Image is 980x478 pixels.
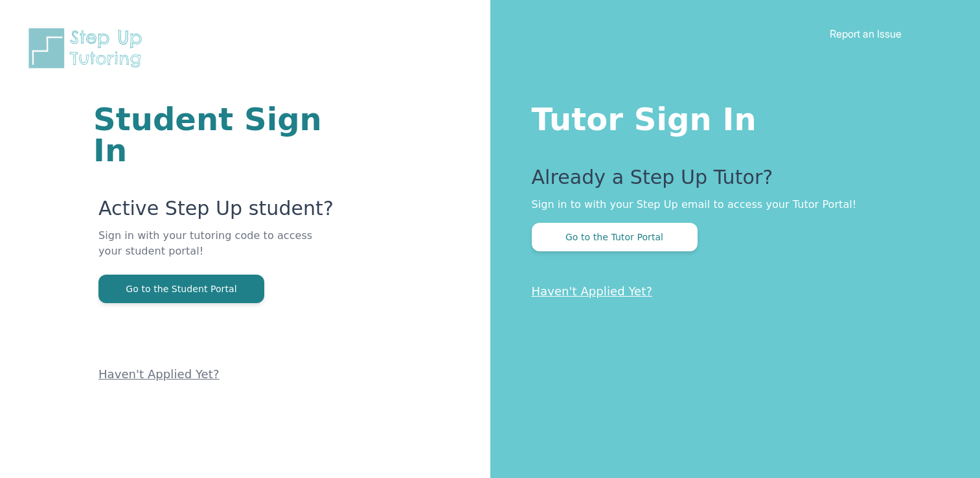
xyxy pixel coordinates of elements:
button: Go to the Tutor Portal [532,223,698,251]
a: Haven't Applied Yet? [532,284,653,298]
button: Go to the Student Portal [98,275,264,303]
p: Sign in with your tutoring code to access your student portal! [98,228,335,275]
a: Haven't Applied Yet? [98,367,220,381]
p: Active Step Up student? [98,197,335,228]
h1: Student Sign In [93,104,335,166]
p: Sign in to with your Step Up email to access your Tutor Portal! [532,197,929,212]
a: Report an Issue [830,27,902,40]
a: Go to the Tutor Portal [532,231,698,243]
a: Go to the Student Portal [98,282,264,295]
p: Already a Step Up Tutor? [532,166,929,197]
h1: Tutor Sign In [532,98,929,135]
img: Step Up Tutoring horizontal logo [26,26,150,71]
